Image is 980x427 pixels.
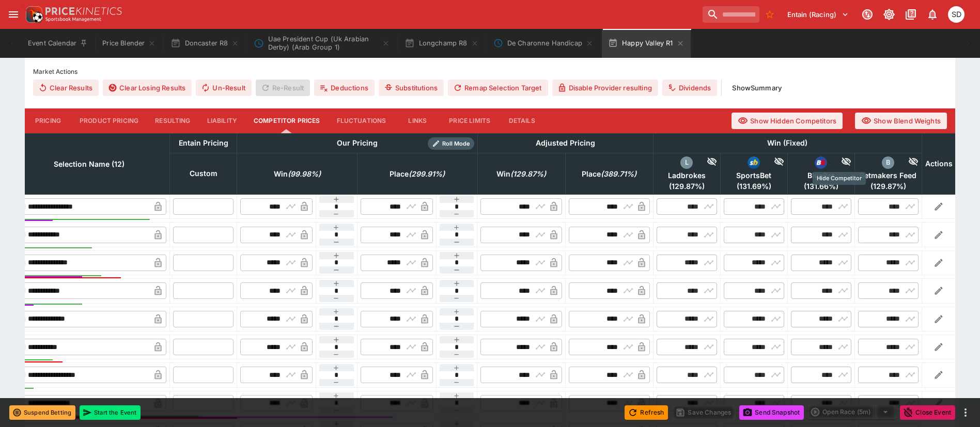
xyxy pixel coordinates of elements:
button: Dividends [662,80,717,96]
button: Suspend Betting [9,405,75,420]
button: Show Hidden Competitors [732,113,843,129]
button: Refresh [625,405,668,420]
img: sportsbet.png [748,156,760,169]
button: Liability [199,108,245,133]
th: Actions [922,133,956,194]
button: Doncaster R8 [164,29,245,58]
div: Stuart Dibb [948,6,965,23]
div: Hide Competitor [827,156,851,169]
button: Stuart Dibb [945,3,968,26]
button: Clear Results [33,80,99,96]
button: Event Calendar [22,29,94,58]
span: SportsBet [724,171,784,180]
button: Happy Valley R1 [602,29,691,58]
button: Documentation [901,5,920,24]
span: Re-Result [256,80,310,96]
button: more [959,406,972,419]
button: Resulting [147,108,198,133]
button: Deductions [314,80,375,96]
button: Price Blender [96,29,162,58]
th: Entain Pricing [170,133,237,153]
div: Hide Competitor [693,156,717,169]
th: Win (Fixed) [653,133,922,153]
div: sportsbet [748,156,760,169]
button: Substitutions [379,80,444,96]
th: Custom [170,153,237,194]
span: Win(99.98%) [262,168,332,180]
div: betmakers_feed [882,156,894,169]
em: ( 299.91 %) [409,168,445,180]
label: Market Actions [33,64,947,80]
button: Disable Provider resulting [552,80,658,96]
div: ladbrokes [680,156,693,169]
button: Show Blend Weights [855,113,947,129]
img: PriceKinetics [45,7,122,15]
div: Our Pricing [333,137,382,150]
button: Price Limits [441,108,499,133]
button: Uae President Cup (Uk Arabian Derby) (Arab Group 1) [247,29,396,58]
button: ShowSummary [726,80,788,96]
button: Toggle light/dark mode [880,5,898,24]
span: Win(129.87%) [485,168,557,180]
button: Connected to PK [858,5,877,24]
button: De Charonne Handicap [487,29,600,58]
button: Remap Selection Target [448,80,548,96]
button: Un-Result [196,80,251,96]
button: Send Snapshot [739,405,804,420]
button: Links [394,108,441,133]
button: Close Event [900,405,955,420]
input: search [703,6,759,23]
button: Clear Losing Results [103,80,192,96]
img: Sportsbook Management [45,17,101,22]
button: Notifications [923,5,942,24]
em: ( 389.71 %) [601,168,636,180]
button: Product Pricing [71,108,147,133]
div: Show/hide Price Roll mode configuration. [428,137,474,150]
span: Roll Mode [438,139,474,148]
em: ( 129.87 %) [510,168,546,180]
div: split button [808,405,896,419]
div: Hide Competitor [894,156,919,169]
img: PriceKinetics Logo [23,4,43,25]
div: Hide Competitor [760,156,784,169]
span: ( 129.87 %) [657,182,717,191]
button: Competitor Prices [245,108,329,133]
span: Place(389.71%) [570,168,648,180]
span: ( 129.87 %) [858,182,919,191]
button: Fluctuations [329,108,395,133]
span: ( 131.69 %) [724,182,784,191]
div: Hide Competitor [813,172,866,185]
span: ( 131.66 %) [791,182,851,191]
span: Betmakers Feed [858,171,919,180]
span: BlueBet [791,171,851,180]
div: bluebet [815,156,827,169]
button: Start the Event [80,405,141,420]
span: Selection Name (12) [42,158,136,170]
button: Longchamp R8 [398,29,485,58]
button: Pricing [25,108,71,133]
button: open drawer [4,5,23,24]
em: ( 99.98 %) [288,168,321,180]
span: Place(299.91%) [378,168,456,180]
img: bluebet.png [815,156,827,169]
span: Ladbrokes [657,171,717,180]
button: Select Tenant [781,6,855,23]
th: Adjusted Pricing [477,133,653,153]
button: No Bookmarks [761,6,778,23]
button: Details [499,108,545,133]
